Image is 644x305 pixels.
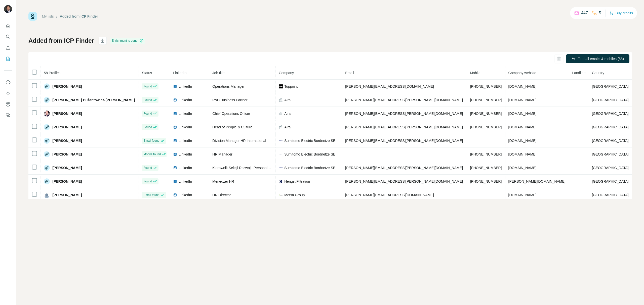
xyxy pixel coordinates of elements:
[143,84,152,89] span: Found
[610,10,633,17] button: Buy credits
[143,138,159,143] span: Email found
[173,179,177,183] img: LinkedIn logo
[592,112,629,116] span: [GEOGRAPHIC_DATA]
[470,71,480,75] span: Mobile
[44,192,50,198] img: Avatar
[279,152,283,156] img: company-logo
[592,98,629,102] span: [GEOGRAPHIC_DATA]
[345,139,463,143] span: [PERSON_NAME][EMAIL_ADDRESS][PERSON_NAME][DOMAIN_NAME]
[173,193,177,197] img: LinkedIn logo
[592,152,629,156] span: [GEOGRAPHIC_DATA]
[279,139,283,143] img: company-logo
[470,84,502,88] span: [PHONE_NUMBER]
[44,138,50,144] img: Avatar
[284,165,335,170] span: Sumitomo Electric Bordnetze SE
[4,5,12,13] img: Avatar
[173,98,177,102] img: LinkedIn logo
[4,111,12,120] button: Feedback
[44,151,50,157] img: Avatar
[470,98,502,102] span: [PHONE_NUMBER]
[284,84,298,89] span: Toppoint
[52,152,82,157] span: [PERSON_NAME]
[212,179,234,183] span: Menedżer HR
[179,125,192,130] span: LinkedIn
[578,56,624,61] span: Find all emails & mobiles (58)
[345,193,434,197] span: [PERSON_NAME][EMAIL_ADDRESS][DOMAIN_NAME]
[212,166,335,170] span: Kierownik Sekcji Rozwoju Personalnego, Sekcji Rekrutacji i Sekcji Komunikacji
[179,84,192,89] span: LinkedIn
[179,138,192,143] span: LinkedIn
[52,179,82,184] span: [PERSON_NAME]
[56,14,57,19] li: /
[212,152,232,156] span: HR Manager
[179,179,192,184] span: LinkedIn
[345,112,463,116] span: [PERSON_NAME][EMAIL_ADDRESS][PERSON_NAME][DOMAIN_NAME]
[508,84,537,88] span: [DOMAIN_NAME]
[508,139,537,143] span: [DOMAIN_NAME]
[42,14,54,18] a: My lists
[44,83,50,89] img: Avatar
[173,125,177,129] img: LinkedIn logo
[28,37,94,45] h1: Added from ICP Finder
[592,179,629,183] span: [GEOGRAPHIC_DATA]
[212,139,266,143] span: Division Manager HR International
[173,166,177,170] img: LinkedIn logo
[599,10,601,16] p: 5
[508,98,537,102] span: [DOMAIN_NAME]
[143,98,152,102] span: Found
[44,97,50,103] img: Avatar
[284,152,335,157] span: Sumitomo Electric Bordnetze SE
[592,193,629,197] span: [GEOGRAPHIC_DATA]
[508,179,566,183] span: [PERSON_NAME][DOMAIN_NAME]
[284,192,305,197] span: Metsä Group
[173,112,177,116] img: LinkedIn logo
[470,125,502,129] span: [PHONE_NUMBER]
[4,100,12,109] button: Dashboard
[52,125,82,130] span: [PERSON_NAME]
[60,14,98,19] div: Added from ICP Finder
[44,111,50,117] img: Avatar
[508,193,537,197] span: [DOMAIN_NAME]
[592,166,629,170] span: [GEOGRAPHIC_DATA]
[572,71,586,75] span: Landline
[284,111,291,116] span: Aira
[508,152,537,156] span: [DOMAIN_NAME]
[284,125,291,130] span: Aira
[44,178,50,184] img: Avatar
[179,111,192,116] span: LinkedIn
[581,10,588,16] p: 447
[508,125,537,129] span: [DOMAIN_NAME]
[592,71,604,75] span: Country
[143,193,159,197] span: Email found
[279,71,294,75] span: Company
[4,89,12,98] button: Use Surfe API
[179,152,192,157] span: LinkedIn
[173,152,177,156] img: LinkedIn logo
[279,84,283,88] img: company-logo
[28,12,37,21] img: Surfe Logo
[179,97,192,103] span: LinkedIn
[508,112,537,116] span: [DOMAIN_NAME]
[4,54,12,63] button: My lists
[173,84,177,88] img: LinkedIn logo
[110,38,145,44] div: Enrichment is done
[212,84,245,88] span: Operations Manager
[52,84,82,89] span: [PERSON_NAME]
[4,21,12,30] button: Quick start
[508,166,537,170] span: [DOMAIN_NAME]
[52,111,82,116] span: [PERSON_NAME]
[345,179,463,183] span: [PERSON_NAME][EMAIL_ADDRESS][PERSON_NAME][DOMAIN_NAME]
[345,98,463,102] span: [PERSON_NAME][EMAIL_ADDRESS][PERSON_NAME][DOMAIN_NAME]
[173,71,186,75] span: LinkedIn
[508,71,536,75] span: Company website
[470,166,502,170] span: [PHONE_NUMBER]
[284,138,335,143] span: Sumitomo Electric Bordnetze SE
[44,124,50,130] img: Avatar
[143,125,152,129] span: Found
[4,32,12,41] button: Search
[212,193,231,197] span: HR Director
[279,166,283,170] img: company-logo
[52,192,82,197] span: [PERSON_NAME]
[52,138,82,143] span: [PERSON_NAME]
[470,112,502,116] span: [PHONE_NUMBER]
